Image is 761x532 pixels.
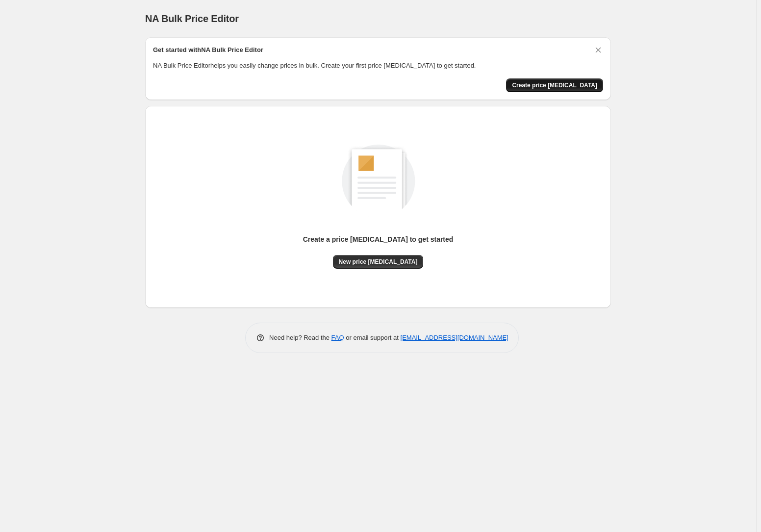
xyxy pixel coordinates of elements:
p: Create a price [MEDICAL_DATA] to get started [303,234,454,244]
p: NA Bulk Price Editor helps you easily change prices in bulk. Create your first price [MEDICAL_DAT... [153,61,603,71]
h2: Get started with NA Bulk Price Editor [153,45,263,55]
span: Need help? Read the [269,334,331,341]
a: [EMAIL_ADDRESS][DOMAIN_NAME] [401,334,508,341]
button: Create price change job [506,78,603,92]
a: FAQ [331,334,344,341]
span: NA Bulk Price Editor [145,13,239,24]
button: Dismiss card [593,45,603,55]
span: Create price [MEDICAL_DATA] [512,81,597,89]
span: or email support at [344,334,401,341]
button: New price [MEDICAL_DATA] [333,255,424,269]
span: New price [MEDICAL_DATA] [339,258,418,266]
